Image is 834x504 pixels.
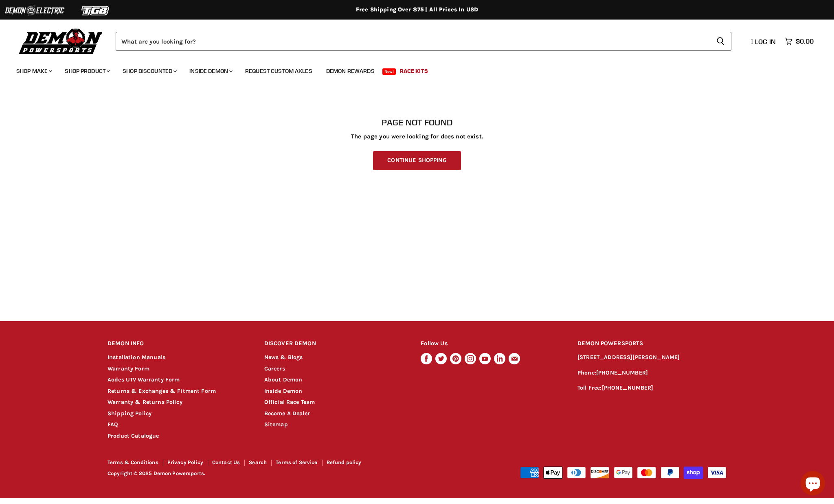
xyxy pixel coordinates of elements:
[264,410,310,417] a: Become A Dealer
[264,388,303,394] a: Inside Demon
[421,334,562,353] h2: Follow Us
[116,32,710,50] input: Search
[108,399,182,405] a: Warranty & Returns Policy
[577,353,726,362] p: [STREET_ADDRESS][PERSON_NAME]
[10,59,812,79] ul: Main menu
[577,383,726,393] p: Toll Free:
[108,118,726,127] h1: Page not found
[16,26,105,55] img: Demon Powersports
[373,151,461,170] a: Continue Shopping
[798,471,827,497] inbox-online-store-chat: Shopify online store chat
[264,421,288,428] a: Sitemap
[65,3,126,18] img: TGB Logo 2
[264,354,303,361] a: News & Blogs
[108,365,149,372] a: Warranty Form
[755,37,776,46] span: Log in
[108,459,158,465] a: Terms & Conditions
[183,63,237,79] a: Inside Demon
[747,38,781,45] a: Log in
[10,63,57,79] a: Shop Make
[116,63,182,79] a: Shop Discounted
[108,410,151,417] a: Shipping Policy
[264,334,406,353] h2: DISCOVER DEMON
[264,376,303,383] a: About Demon
[320,63,381,79] a: Demon Rewards
[108,460,418,468] nav: Footer
[108,376,180,383] a: Aodes UTV Warranty Form
[91,6,743,13] div: Free Shipping Over $75 | All Prices In USD
[167,459,203,465] a: Privacy Policy
[602,384,654,391] a: [PHONE_NUMBER]
[394,63,434,79] a: Race Kits
[710,32,731,50] button: Search
[59,63,115,79] a: Shop Product
[264,399,315,405] a: Official Race Team
[327,459,362,465] a: Refund policy
[781,35,818,47] a: $0.00
[796,37,814,45] span: $0.00
[108,133,726,140] p: The page you were looking for does not exist.
[577,368,726,378] p: Phone:
[108,432,159,439] a: Product Catalogue
[596,369,648,376] a: [PHONE_NUMBER]
[577,334,726,353] h2: DEMON POWERSPORTS
[276,459,317,465] a: Terms of Service
[264,365,285,372] a: Careers
[108,421,118,428] a: FAQ
[116,32,731,50] form: Product
[382,68,396,75] span: New!
[108,388,216,394] a: Returns & Exchanges & Fitment Form
[108,471,418,477] p: Copyright © 2025 Demon Powersports.
[108,354,165,361] a: Installation Manuals
[4,3,65,18] img: Demon Electric Logo 2
[212,459,240,465] a: Contact Us
[239,63,318,79] a: Request Custom Axles
[108,334,249,353] h2: DEMON INFO
[249,459,267,465] a: Search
